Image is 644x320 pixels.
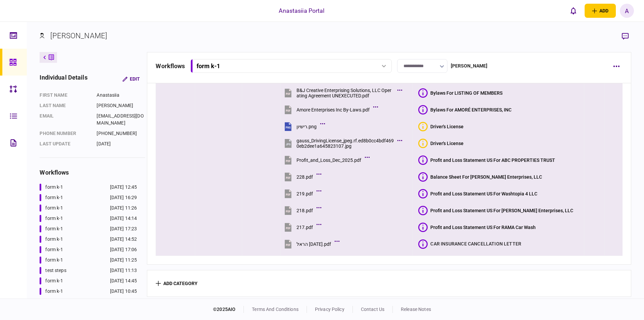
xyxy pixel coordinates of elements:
[297,225,313,230] div: 217.pdf
[40,168,145,177] div: workflows
[45,236,63,243] div: form k-1
[418,122,428,131] div: Bad quality
[567,4,581,18] button: open notifications list
[110,204,137,212] div: [DATE] 11:26
[45,204,63,212] div: form k-1
[418,122,464,131] button: Bad qualityDriver's License
[279,6,324,15] div: Anastasiia Portal
[40,194,137,201] a: form k-1[DATE] 16:29
[283,136,400,151] button: gauss_DrivingLicense_jpeg.rf.ed8b0cc4bdf4690eb2dee1a645823107.jpg
[297,191,313,196] div: 219.pdf
[40,257,137,264] a: form k-1[DATE] 11:25
[45,267,66,274] div: test steps
[40,92,90,99] div: First name
[283,85,400,100] button: B&J Creative Enterprising Solutions, LLC Operating Agreement UNEXECUTED.pdf
[40,112,90,127] div: email
[283,152,368,168] button: Profit_and_Loss_Dec_2025.pdf
[418,223,536,232] button: Profit and Loss Statement US For RAMA Car Wash
[315,307,344,312] a: privacy policy
[110,236,137,243] div: [DATE] 14:52
[45,215,63,222] div: form k-1
[283,186,320,201] button: 219.pdf
[297,208,313,213] div: 218.pdf
[97,102,145,109] div: [PERSON_NAME]
[156,281,198,286] button: add category
[97,112,145,127] div: [EMAIL_ADDRESS][DOMAIN_NAME]
[110,194,137,201] div: [DATE] 16:29
[430,174,542,180] div: Balance Sheet For Doyle Enterprises, LLC
[418,88,502,98] button: Bylaws For LISTING OF MEMBERS
[156,61,185,71] div: workflows
[418,105,512,115] button: Bylaws For AMORÉ ENTERPRISES, INC
[40,236,137,243] a: form k-1[DATE] 14:52
[45,257,63,264] div: form k-1
[297,174,313,180] div: 228.pdf
[297,157,361,163] div: Profit_and_Loss_Dec_2025.pdf
[45,277,63,284] div: form k-1
[430,107,512,112] div: Bylaws For AMORÉ ENTERPRISES, INC
[45,288,63,295] div: form k-1
[117,73,145,85] button: Edit
[40,277,137,284] a: form k-1[DATE] 14:45
[40,215,137,222] a: form k-1[DATE] 14:14
[40,204,137,212] a: form k-1[DATE] 11:26
[45,246,63,253] div: form k-1
[297,138,394,149] div: gauss_DrivingLicense_jpeg.rf.ed8b0cc4bdf4690eb2dee1a645823107.jpg
[430,191,537,196] div: Profit and Loss Statement US For Washtopia 4 LLC
[430,240,521,247] div: CAR INSURANCE CANCELLATION LETTER
[110,184,137,191] div: [DATE] 12:45
[50,30,107,41] div: [PERSON_NAME]
[430,90,502,96] div: Bylaws For LISTING OF MEMBERS
[97,92,145,99] div: Anastasiia
[45,225,63,232] div: form k-1
[191,59,392,73] button: form k-1
[110,288,137,295] div: [DATE] 10:45
[430,208,573,213] div: Profit and Loss Statement US For Doyle Enterprises, LLC
[283,169,320,184] button: 228.pdf
[430,225,536,230] div: Profit and Loss Statement US For RAMA Car Wash
[97,140,145,147] div: [DATE]
[418,155,555,165] button: Profit and Loss Statement US For ABC PROPERTIES TRUST
[197,62,220,70] div: form k-1
[361,307,384,312] a: contact us
[110,257,137,264] div: [DATE] 11:25
[430,141,464,146] div: Driver's License
[620,4,634,18] button: A
[585,4,616,18] button: open adding identity options
[45,184,63,191] div: form k-1
[418,189,537,198] button: Profit and Loss Statement US For Washtopia 4 LLC
[283,236,338,252] button: הראל 14-08-2025.pdf
[297,107,370,112] div: Amore Enterprises Inc By-Laws.pdf
[252,307,299,312] a: terms and conditions
[40,184,137,191] a: form k-1[DATE] 12:45
[40,102,90,109] div: Last name
[40,140,90,147] div: last update
[40,73,87,85] div: individual details
[40,267,137,274] a: test steps[DATE] 11:13
[401,307,431,312] a: release notes
[110,246,137,253] div: [DATE] 17:06
[451,62,488,70] div: [PERSON_NAME]
[110,277,137,284] div: [DATE] 14:45
[283,220,320,235] button: 217.pdf
[40,288,137,295] a: form k-1[DATE] 10:45
[297,241,331,247] div: הראל 14-08-2025.pdf
[418,139,464,148] button: Bad qualityDriver's License
[283,119,323,134] button: רישיון.png
[45,194,63,201] div: form k-1
[40,225,137,232] a: form k-1[DATE] 17:23
[297,88,394,98] div: B&J Creative Enterprising Solutions, LLC Operating Agreement UNEXECUTED.pdf
[110,225,137,232] div: [DATE] 17:23
[418,139,428,148] div: Bad quality
[297,124,317,129] div: רישיון.png
[40,246,137,253] a: form k-1[DATE] 17:06
[430,157,555,163] div: Profit and Loss Statement US For ABC PROPERTIES TRUST
[283,203,320,218] button: 218.pdf
[418,206,573,215] button: Profit and Loss Statement US For Doyle Enterprises, LLC
[213,306,244,313] div: © 2025 AIO
[97,130,145,137] div: [PHONE_NUMBER]
[430,124,464,129] div: Driver's License
[110,267,137,274] div: [DATE] 11:13
[40,130,90,137] div: phone number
